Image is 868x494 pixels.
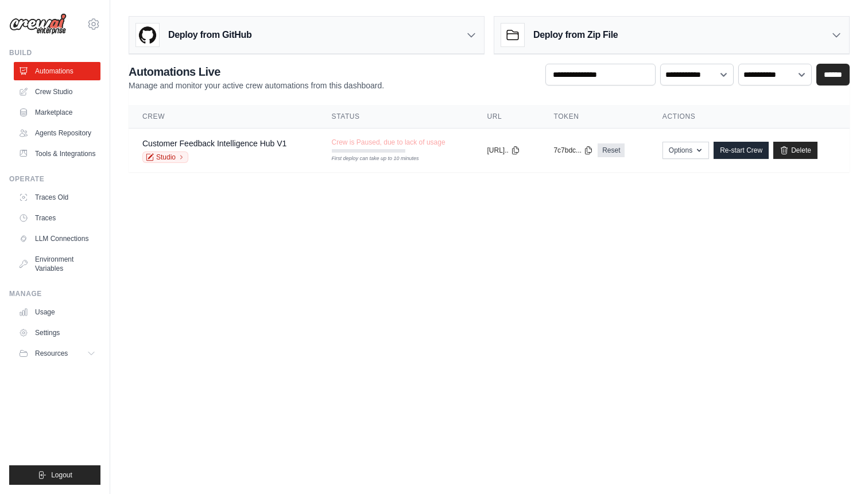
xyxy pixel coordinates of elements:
[136,24,159,46] img: GitHub Logo
[473,105,540,129] th: URL
[129,105,318,129] th: Crew
[714,142,769,159] a: Re-start Crew
[14,145,100,163] a: Tools & Integrations
[9,465,100,485] button: Logout
[14,250,100,278] a: Environment Variables
[14,303,100,321] a: Usage
[598,143,625,157] a: Reset
[553,146,593,155] button: 7c7bdc...
[14,230,100,248] a: LLM Connections
[9,48,100,57] div: Build
[811,439,868,494] iframe: Chat Widget
[332,138,445,147] span: Crew is Paused, due to lack of usage
[773,142,817,159] a: Delete
[649,105,850,129] th: Actions
[14,83,100,101] a: Crew Studio
[14,188,100,207] a: Traces Old
[35,349,68,358] span: Resources
[14,344,100,363] button: Resources
[318,105,474,129] th: Status
[14,124,100,142] a: Agents Repository
[14,209,100,227] a: Traces
[540,105,648,129] th: Token
[14,103,100,122] a: Marketplace
[332,155,405,163] div: First deploy can take up to 10 minutes
[9,174,100,184] div: Operate
[142,151,188,163] a: Studio
[9,289,100,298] div: Manage
[168,28,251,42] h3: Deploy from GitHub
[129,80,384,91] p: Manage and monitor your active crew automations from this dashboard.
[662,142,709,159] button: Options
[14,62,100,80] a: Automations
[533,28,618,42] h3: Deploy from Zip File
[142,139,286,148] a: Customer Feedback Intelligence Hub V1
[51,470,72,480] span: Logout
[9,13,67,35] img: Logo
[129,64,384,80] h2: Automations Live
[14,324,100,342] a: Settings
